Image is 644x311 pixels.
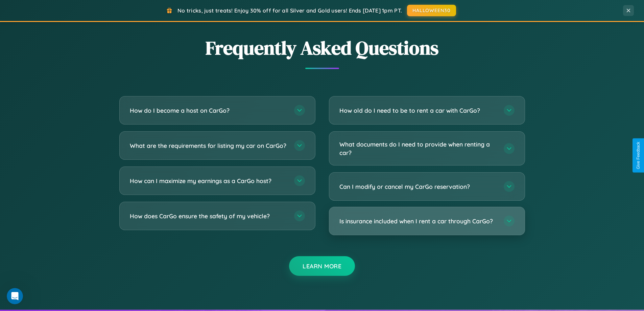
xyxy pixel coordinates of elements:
[130,177,287,185] h3: How can I maximize my earnings as a CarGo host?
[636,142,641,169] div: Give Feedback
[339,217,497,225] h3: Is insurance included when I rent a car through CarGo?
[7,288,23,304] iframe: Intercom live chat
[130,106,287,115] h3: How do I become a host on CarGo?
[177,7,402,14] span: No tricks, just treats! Enjoy 30% off for all Silver and Gold users! Ends [DATE] 1pm PT.
[339,106,497,115] h3: How old do I need to be to rent a car with CarGo?
[119,35,525,61] h2: Frequently Asked Questions
[339,140,497,157] h3: What documents do I need to provide when renting a car?
[339,182,497,191] h3: Can I modify or cancel my CarGo reservation?
[289,256,355,276] button: Learn More
[130,212,287,220] h3: How does CarGo ensure the safety of my vehicle?
[130,141,287,150] h3: What are the requirements for listing my car on CarGo?
[407,5,456,16] button: HALLOWEEN30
